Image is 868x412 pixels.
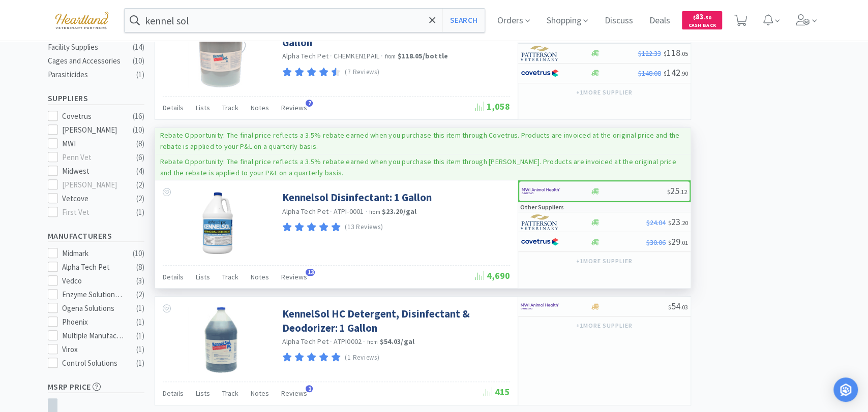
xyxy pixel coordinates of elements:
div: Parasiticides [48,69,130,81]
img: cdfe4f69799a490bbf1857d32e831547_16418.png [197,191,244,257]
span: . 90 [680,70,688,77]
div: ( 6 ) [136,151,144,164]
p: (13 Reviews) [345,222,383,233]
span: ATPI-0001 [334,207,364,216]
div: ( 10 ) [133,55,144,67]
div: MWI [62,138,125,150]
img: f5e969b455434c6296c6d81ef179fa71_3.png [521,214,559,230]
div: ( 1 ) [136,206,144,218]
span: 54 [668,300,688,312]
span: . 03 [680,303,688,311]
span: 118 [664,47,688,58]
h5: Suppliers [48,92,144,104]
span: $148.08 [638,69,661,78]
button: +1more supplier [571,85,637,100]
img: 77fca1acd8b6420a9015268ca798ef17_1.png [521,234,559,249]
span: from [369,208,380,215]
span: Lists [196,103,210,112]
span: · [330,207,332,216]
div: Vedco [62,275,125,287]
img: f5e969b455434c6296c6d81ef179fa71_3.png [521,46,559,61]
div: Ogena Solutions [62,302,125,314]
span: Details [163,389,184,398]
span: 25 [667,185,687,197]
span: $ [664,70,667,77]
strong: $118.05 / bottle [398,51,448,60]
span: 1,058 [475,101,510,112]
div: Phoenix [62,316,125,328]
span: . 50 [704,14,711,21]
span: 1 [306,385,313,392]
div: Multiple Manufacturers [62,330,125,342]
div: ( 2 ) [136,289,144,301]
h5: Manufacturers [48,230,144,242]
span: 415 [484,386,510,398]
span: ATPI0002 [334,337,362,346]
a: Alpha Tech Pet [282,51,329,60]
img: 77fca1acd8b6420a9015268ca798ef17_1.png [521,66,559,81]
div: ( 1 ) [136,69,144,81]
div: ( 1 ) [136,330,144,342]
span: 142 [664,67,688,78]
div: Vetcove [62,193,125,205]
span: Lists [196,389,210,398]
span: · [366,207,368,216]
input: Search by item, sku, manufacturer, ingredient, size... [125,9,485,32]
div: Cages and Accessories [48,55,130,67]
div: ( 8 ) [136,261,144,273]
span: . 20 [680,219,688,227]
span: from [385,53,396,60]
div: [PERSON_NAME] [62,179,125,191]
span: CHEMKEN1PAIL [334,51,379,60]
button: +1more supplier [571,254,637,268]
span: Track [222,103,238,112]
div: Control Solutions [62,357,125,369]
span: Notes [251,103,269,112]
div: ( 1 ) [136,343,144,356]
div: First Vet [62,206,125,218]
span: from [367,338,378,345]
div: ( 2 ) [136,179,144,191]
div: ( 16 ) [133,110,144,122]
span: Track [222,389,238,398]
img: f6b2451649754179b5b4e0c70c3f7cb0_2.png [521,299,559,314]
div: ( 1 ) [136,316,144,328]
div: Midmark [62,247,125,260]
strong: $23.20 / gal [382,207,417,216]
span: . 01 [680,239,688,246]
strong: $54.03 / gal [380,337,415,346]
span: Lists [196,272,210,281]
span: Cash Back [688,23,716,29]
a: Alpha Tech Pet [282,207,329,216]
div: ( 10 ) [133,124,144,136]
span: 29 [668,236,688,247]
p: (1 Reviews) [345,353,379,363]
span: · [330,51,332,60]
div: ( 4 ) [136,165,144,177]
span: · [381,51,383,60]
img: b1df891e9b1a4291908b65c16c8f1809_39106.png [188,307,254,373]
span: · [330,337,332,346]
span: $ [668,219,671,227]
p: Rebate Opportunity: The final price reflects a 3.5% rebate earned when you purchase this item thr... [160,131,680,151]
a: Kennelsol Disinfectant: 1 Gallon [282,191,432,204]
div: Midwest [62,165,125,177]
p: Other Suppliers [520,202,564,212]
span: $ [693,14,696,21]
div: Virox [62,343,125,356]
span: $ [667,188,670,196]
div: [PERSON_NAME] [62,124,125,136]
span: Reviews [281,272,307,281]
span: Track [222,272,238,281]
div: Covetrus [62,110,125,122]
span: Details [163,272,184,281]
button: Search [442,9,485,32]
span: . 12 [679,188,687,196]
a: Discuss [600,16,637,25]
span: Reviews [281,103,307,112]
img: f6b2451649754179b5b4e0c70c3f7cb0_2.png [522,183,560,199]
span: 83 [693,12,711,21]
span: $ [664,50,667,57]
div: ( 14 ) [133,41,144,53]
span: 13 [306,269,315,276]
